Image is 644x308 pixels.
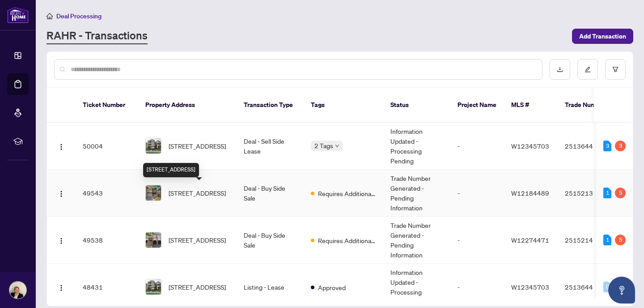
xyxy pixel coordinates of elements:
[9,282,26,299] img: Profile Icon
[318,282,346,292] span: Approved
[383,170,450,217] td: Trade Number Generated - Pending Information
[169,188,226,198] span: [STREET_ADDRESS]
[450,170,504,217] td: -
[511,142,549,150] span: W12345703
[169,282,226,292] span: [STREET_ADDRESS]
[169,235,226,245] span: [STREET_ADDRESS]
[504,88,558,123] th: MLS #
[557,66,563,73] span: download
[558,88,630,123] th: Trade Number
[237,217,304,264] td: Deal - Buy Side Sale
[237,88,304,123] th: Transaction Type
[615,188,626,198] div: 5
[558,123,631,170] td: 2513644
[47,28,148,44] a: RAHR - Transactions
[577,59,598,80] button: edit
[558,217,631,264] td: 2515214
[511,236,549,244] span: W12274471
[603,141,611,151] div: 3
[450,217,504,264] td: -
[76,123,138,170] td: 50004
[572,29,633,44] button: Add Transaction
[56,12,102,20] span: Deal Processing
[383,217,450,264] td: Trade Number Generated - Pending Information
[58,237,65,244] img: Logo
[615,235,626,245] div: 5
[143,163,199,177] div: [STREET_ADDRESS]
[58,284,65,291] img: Logo
[304,88,383,123] th: Tags
[54,233,68,247] button: Logo
[579,29,626,43] span: Add Transaction
[7,7,29,23] img: logo
[558,170,631,217] td: 2515213
[511,189,549,197] span: W12184489
[169,141,226,151] span: [STREET_ADDRESS]
[383,123,450,170] td: Information Updated - Processing Pending
[612,66,619,73] span: filter
[76,88,138,123] th: Ticket Number
[605,59,626,80] button: filter
[608,277,635,304] button: Open asap
[450,88,504,123] th: Project Name
[146,232,161,248] img: thumbnail-img
[335,144,339,148] span: down
[76,170,138,217] td: 49543
[450,123,504,170] td: -
[603,188,611,198] div: 1
[615,141,626,151] div: 3
[237,123,304,170] td: Deal - Sell Side Lease
[550,59,570,80] button: download
[383,88,450,123] th: Status
[318,235,376,245] span: Requires Additional Docs
[54,280,68,294] button: Logo
[603,282,611,292] div: 0
[603,235,611,245] div: 1
[54,139,68,153] button: Logo
[146,185,161,201] img: thumbnail-img
[237,170,304,217] td: Deal - Buy Side Sale
[146,279,161,295] img: thumbnail-img
[47,13,53,19] span: home
[585,66,591,73] span: edit
[318,188,376,198] span: Requires Additional Docs
[58,190,65,197] img: Logo
[54,186,68,200] button: Logo
[76,217,138,264] td: 49538
[138,88,237,123] th: Property Address
[146,138,161,154] img: thumbnail-img
[58,143,65,150] img: Logo
[511,283,549,291] span: W12345703
[314,141,333,151] span: 2 Tags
